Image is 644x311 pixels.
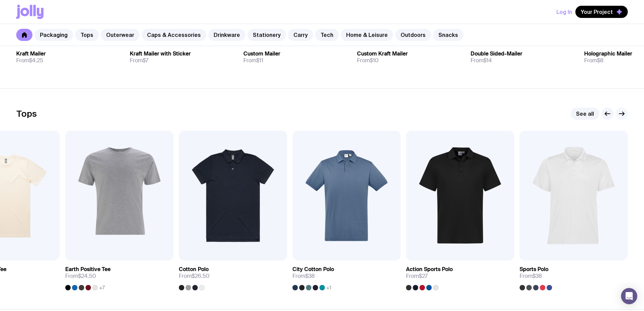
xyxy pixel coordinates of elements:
a: Packaging [34,29,73,41]
button: Log In [556,6,572,18]
span: From [584,57,603,64]
span: $27 [419,272,428,280]
a: Double Sided-MailerFrom$14 [471,45,579,69]
a: City Cotton PoloFrom$38+1 [292,261,401,290]
span: $8 [597,57,603,64]
a: Caps & Accessories [142,29,206,41]
a: Earth Positive TeeFrom$24.50+7 [65,261,173,290]
span: From [471,57,492,64]
a: Kraft MailerFrom$4.25 [16,45,124,69]
h3: Cotton Polo [179,266,209,273]
h3: City Cotton Polo [292,266,334,273]
a: Drinkware [208,29,245,41]
a: Tops [75,29,99,41]
span: $11 [256,57,263,64]
span: From [65,273,96,280]
span: From [130,57,148,64]
span: From [243,57,263,64]
span: From [406,273,428,280]
span: $7 [143,57,148,64]
a: See all [571,108,599,120]
h3: Sports Polo [520,266,548,273]
h3: Custom Mailer [243,50,280,57]
a: Kraft Mailer with StickerFrom$7 [130,45,238,69]
a: Snacks [433,29,463,41]
span: From [357,57,379,64]
a: Stationery [247,29,286,41]
button: Your Project [575,6,628,18]
a: Sports PoloFrom$38 [520,261,628,290]
span: Your Project [581,8,613,15]
span: From [292,273,315,280]
a: Cotton PoloFrom$26.50 [179,261,287,290]
h3: Custom Kraft Mailer [357,50,408,57]
span: +1 [326,285,331,290]
a: Custom Kraft MailerFrom$10 [357,45,465,69]
a: Outdoors [395,29,431,41]
span: From [16,57,43,64]
h3: Earth Positive Tee [65,266,111,273]
span: $38 [532,272,542,280]
h3: Holographic Mailer [584,50,632,57]
span: From [179,273,210,280]
a: Home & Leisure [341,29,393,41]
a: Outerwear [101,29,140,41]
span: $10 [370,57,379,64]
span: From [520,273,542,280]
h3: Kraft Mailer with Sticker [130,50,191,57]
a: Carry [288,29,313,41]
span: $14 [483,57,492,64]
h3: Double Sided-Mailer [471,50,522,57]
span: +7 [99,285,105,290]
a: Custom MailerFrom$11 [243,45,352,69]
h3: Action Sports Polo [406,266,453,273]
span: $38 [305,272,315,280]
h2: Tops [16,109,37,119]
span: $24.50 [78,272,96,280]
h3: Kraft Mailer [16,50,46,57]
span: $4.25 [29,57,43,64]
span: $26.50 [192,272,210,280]
a: Action Sports PoloFrom$27 [406,261,514,290]
a: Tech [315,29,339,41]
div: Open Intercom Messenger [621,288,637,304]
